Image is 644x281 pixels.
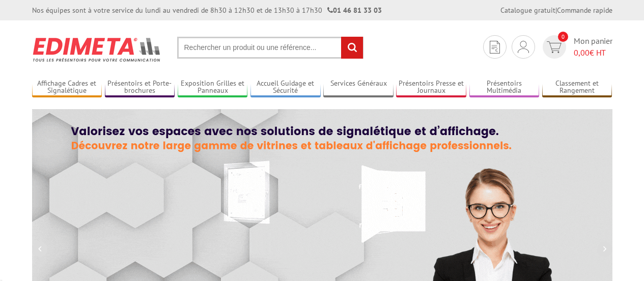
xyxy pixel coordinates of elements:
input: Rechercher un produit ou une référence... [177,37,363,59]
a: Catalogue gratuit [500,6,555,15]
span: 0,00 [574,47,590,58]
span: € HT [574,47,612,59]
img: devis rapide [490,41,500,54]
a: Présentoirs Multimédia [469,79,540,96]
a: devis rapide 0 Mon panier 0,00€ HT [540,35,612,59]
strong: 01 46 81 33 03 [327,6,382,15]
span: 0 [558,32,568,42]
a: Commande rapide [557,6,612,15]
img: devis rapide [518,41,529,53]
input: rechercher [341,37,363,59]
div: Nos équipes sont à votre service du lundi au vendredi de 8h30 à 12h30 et de 13h30 à 17h30 [32,5,382,15]
img: Présentoir, panneau, stand - Edimeta - PLV, affichage, mobilier bureau, entreprise [32,31,162,68]
a: Accueil Guidage et Sécurité [250,79,321,96]
span: Mon panier [574,35,612,59]
div: | [500,5,612,15]
a: Exposition Grilles et Panneaux [178,79,248,96]
a: Affichage Cadres et Signalétique [32,79,102,96]
a: Classement et Rangement [542,79,612,96]
a: Services Généraux [323,79,394,96]
img: devis rapide [547,41,562,53]
a: Présentoirs Presse et Journaux [396,79,466,96]
a: Présentoirs et Porte-brochures [105,79,175,96]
